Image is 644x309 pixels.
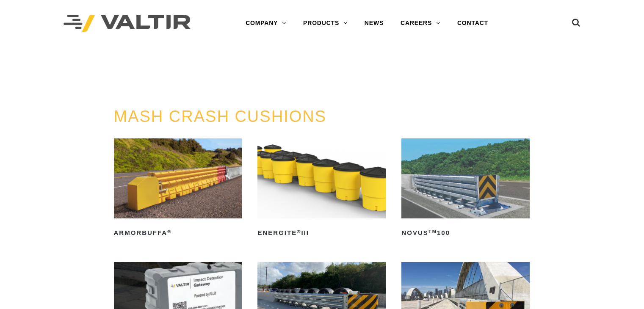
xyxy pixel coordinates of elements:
[257,226,386,240] h2: ENERGITE III
[237,15,295,32] a: COMPANY
[114,138,242,240] a: ArmorBuffa®
[64,15,191,32] img: Valtir
[449,15,497,32] a: CONTACT
[114,226,242,240] h2: ArmorBuffa
[167,229,171,234] sup: ®
[257,138,386,240] a: ENERGITE®III
[356,15,392,32] a: NEWS
[401,138,530,240] a: NOVUSTM100
[114,108,327,125] a: MASH CRASH CUSHIONS
[401,226,530,240] h2: NOVUS 100
[428,229,437,234] sup: TM
[297,229,301,234] sup: ®
[295,15,356,32] a: PRODUCTS
[392,15,449,32] a: CAREERS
